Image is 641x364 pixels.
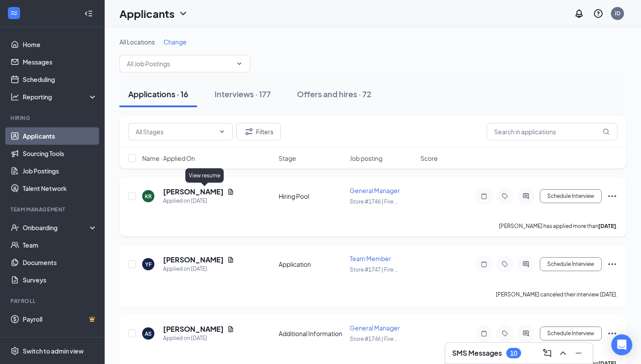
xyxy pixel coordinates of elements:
span: Job posting [350,154,382,163]
div: Team Management [10,206,95,213]
svg: Analysis [10,92,19,101]
svg: ChevronDown [178,8,188,19]
svg: UserCheck [10,223,19,232]
svg: ChevronDown [218,128,225,135]
div: [PERSON_NAME] canceled their interview [DATE]. [496,290,617,299]
svg: ChevronDown [236,60,243,67]
svg: WorkstreamLogo [10,9,18,17]
h5: [PERSON_NAME] [163,255,224,265]
b: [DATE] [598,223,616,229]
div: Onboarding [23,223,90,232]
svg: Document [227,326,234,333]
svg: ActiveChat [521,330,531,337]
svg: Tag [500,261,510,268]
a: Home [23,36,97,53]
a: Applicants [23,127,97,145]
button: Schedule Interview [540,257,602,271]
button: ComposeMessage [540,346,554,360]
input: All Job Postings [127,59,232,68]
h3: SMS Messages [452,348,502,358]
a: Scheduling [23,71,97,88]
svg: MagnifyingGlass [603,128,610,135]
svg: Document [227,256,234,263]
div: Applied on [DATE] [163,265,234,273]
a: Messages [23,53,97,71]
div: AS [145,330,152,337]
svg: QuestionInfo [593,8,603,19]
span: Store #1746 | Fire ... [350,198,398,205]
div: Applications · 16 [128,88,188,99]
span: Store #1746 | Fire ... [350,336,398,342]
button: Minimize [572,346,586,360]
button: Schedule Interview [540,327,602,340]
div: Hiring [10,114,95,122]
a: Job Postings [23,162,97,180]
svg: Collapse [84,9,93,18]
div: Applied on [DATE] [163,197,234,205]
svg: ChevronUp [558,348,568,358]
a: Team [23,236,97,254]
a: Documents [23,254,97,271]
div: YF [145,261,152,268]
div: Application [279,260,344,269]
h5: [PERSON_NAME] [163,187,224,197]
p: [PERSON_NAME] has applied more than . [499,222,617,230]
span: Stage [279,154,296,163]
span: Change [164,38,187,46]
div: JD [614,10,621,17]
svg: Note [479,193,489,200]
svg: ActiveChat [521,193,531,200]
a: PayrollCrown [23,310,97,328]
svg: ActiveChat [521,261,531,268]
div: 10 [510,350,517,357]
svg: Ellipses [607,328,617,339]
svg: Document [227,188,234,195]
svg: Settings [10,347,19,355]
span: General Manager [350,324,400,332]
span: Score [420,154,438,163]
h5: [PERSON_NAME] [163,324,224,334]
a: Sourcing Tools [23,145,97,162]
input: All Stages [136,127,215,136]
svg: Notifications [574,8,584,19]
svg: ComposeMessage [542,348,552,358]
svg: Note [479,261,489,268]
svg: Note [479,330,489,337]
button: Schedule Interview [540,189,602,203]
div: Payroll [10,297,95,305]
div: KR [145,193,152,200]
a: Talent Network [23,180,97,197]
svg: Filter [244,126,254,137]
span: All Locations [119,38,155,46]
a: Surveys [23,271,97,289]
svg: Minimize [573,348,584,358]
h1: Applicants [119,6,174,21]
div: Switch to admin view [23,347,84,355]
div: Hiring Pool [279,192,344,201]
div: View resume [185,168,224,183]
span: Store #1747 | Fire ... [350,266,398,273]
div: Reporting [23,92,98,101]
div: Offers and hires · 72 [297,88,372,99]
svg: Tag [500,330,510,337]
div: Additional Information [279,329,344,338]
div: Open Intercom Messenger [611,334,632,355]
span: Name · Applied On [142,154,195,163]
button: ChevronUp [556,346,570,360]
span: Team Member [350,255,391,262]
input: Search in applications [487,123,617,140]
span: General Manager [350,187,400,194]
svg: Ellipses [607,191,617,201]
svg: Ellipses [607,259,617,269]
div: Interviews · 177 [215,88,271,99]
div: Applied on [DATE] [163,334,234,343]
svg: Tag [500,193,510,200]
button: Filter Filters [236,123,281,140]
